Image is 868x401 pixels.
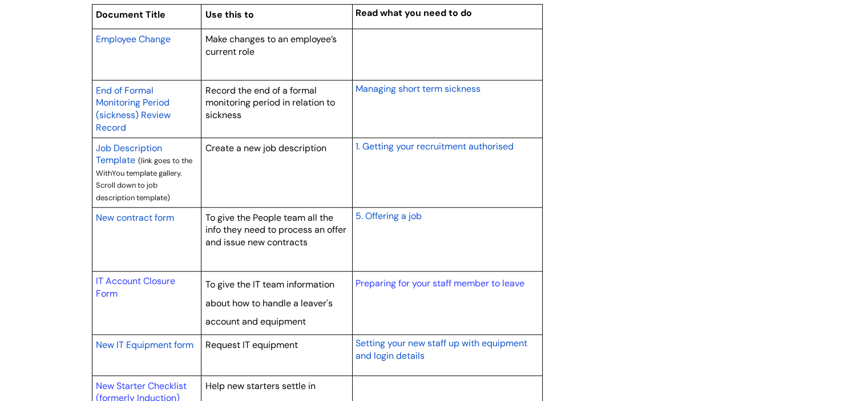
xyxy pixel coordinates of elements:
span: New IT Equipment form [96,339,193,351]
a: Managing short term sickness [355,82,480,95]
a: 5. Offering a job [355,209,421,222]
a: New IT Equipment form [96,338,193,351]
span: (link goes to the WithYou template gallery. Scroll down to job description template) [96,156,192,202]
span: Employee Change [96,33,171,45]
span: 5. Offering a job [355,210,421,222]
span: 1. Getting your recruitment authorised [355,140,513,152]
a: Setting your new staff up with equipment and login details [355,336,527,362]
span: Setting your new staff up with equipment and login details [355,337,527,362]
a: New contract form [96,210,174,224]
span: Use this to [205,9,254,21]
span: Request IT equipment [205,339,298,351]
a: Employee Change [96,32,171,46]
span: Create a new job description [205,142,326,154]
span: Record the end of a formal monitoring period in relation to sickness [205,84,335,121]
span: New contract form [96,212,174,224]
a: IT Account Closure Form [96,275,175,299]
span: Job Description Template [96,142,162,167]
span: Document Title [96,9,165,21]
span: Read what you need to do [355,7,471,19]
span: End of Formal Monitoring Period (sickness) Review Record [96,84,171,133]
a: Job Description Template [96,141,162,167]
span: To give the People team all the info they need to process an offer and issue new contracts [205,212,346,248]
a: 1. Getting your recruitment authorised [355,139,513,153]
span: Help new starters settle in [205,380,316,392]
a: Preparing for your staff member to leave [355,277,524,289]
span: Managing short term sickness [355,83,480,95]
span: Make changes to an employee’s current role [205,33,337,58]
a: End of Formal Monitoring Period (sickness) Review Record [96,83,171,134]
span: To give the IT team information about how to handle a leaver's account and equipment [205,278,334,327]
